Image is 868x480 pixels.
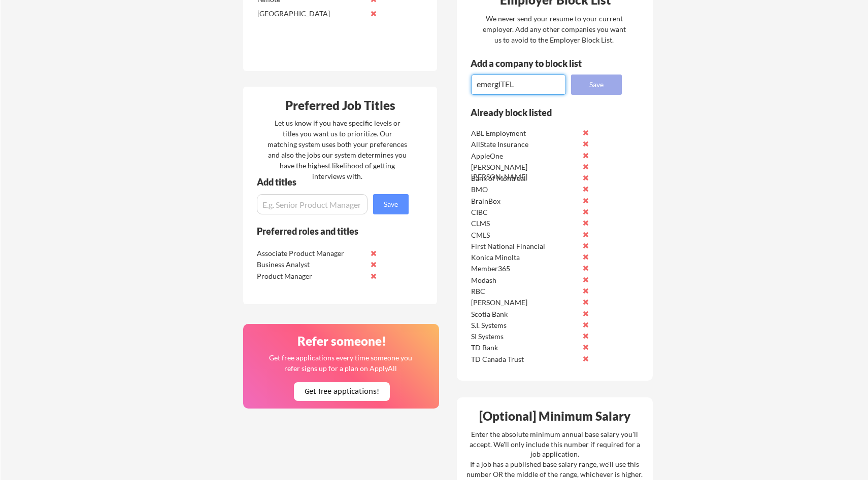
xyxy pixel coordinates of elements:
[471,331,578,342] div: SI Systems
[257,271,364,281] div: Product Manager
[471,151,578,161] div: AppleOne
[482,13,626,45] div: We never send your resume to your current employer. Add any other companies you want us to avoid ...
[471,59,597,68] div: Add a company to block list
[257,177,400,187] div: Add titles
[247,335,436,347] div: Refer someone!
[471,320,578,330] div: S.I. Systems
[257,194,368,214] input: E.g. Senior Product Manager
[471,343,578,353] div: TD Bank
[471,108,608,117] div: Already block listed
[257,227,395,236] div: Preferred roles and titles
[471,309,578,319] div: Scotia Bank
[373,194,409,214] button: Save
[471,264,578,274] div: Member365
[471,196,578,206] div: BrainBox
[257,260,364,270] div: Business Analyst
[471,230,578,240] div: CMLS
[471,162,578,182] div: [PERSON_NAME] [PERSON_NAME]
[471,354,578,364] div: TD Canada Trust
[257,9,364,19] div: [GEOGRAPHIC_DATA]
[246,99,435,112] div: Preferred Job Titles
[471,286,578,297] div: RBC
[471,128,578,138] div: ABL Employment
[471,252,578,263] div: Konica Minolta
[471,218,578,229] div: CLMS
[471,241,578,251] div: First National Financial
[471,184,578,195] div: BMO
[268,118,407,181] div: Let us know if you have specific levels or titles you want us to prioritize. Our matching system ...
[471,173,578,183] div: Bank of Montreal
[257,248,364,259] div: Associate Product Manager
[294,382,390,401] button: Get free applications!
[268,352,413,374] div: Get free applications every time someone you refer signs up for a plan on ApplyAll
[471,298,578,308] div: [PERSON_NAME]
[571,75,622,95] button: Save
[460,410,649,422] div: [Optional] Minimum Salary
[471,139,578,150] div: AllState Insurance
[471,207,578,217] div: CIBC
[471,275,578,285] div: Modash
